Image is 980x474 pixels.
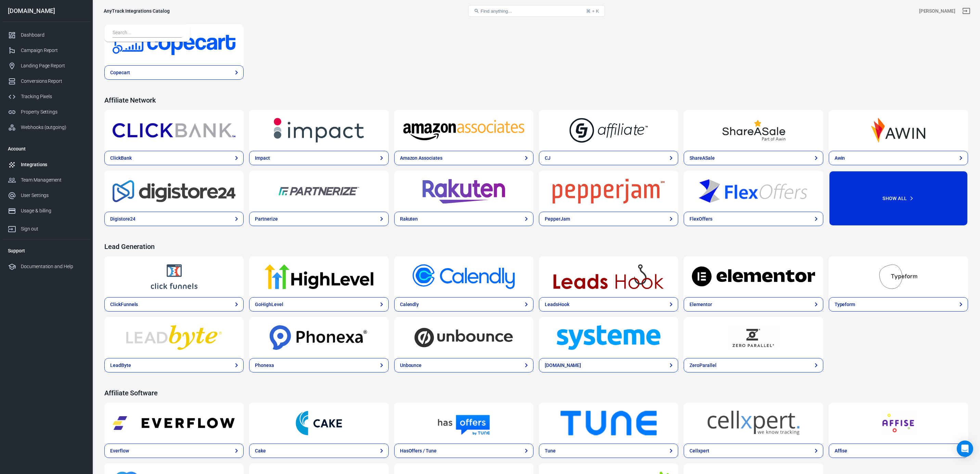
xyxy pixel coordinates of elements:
a: Sign out [2,219,90,237]
a: ClickBank [104,110,244,151]
div: Webhooks (outgoing) [21,124,85,131]
div: User Settings [21,192,85,199]
a: Calendly [394,297,533,312]
div: ClickBank [110,155,132,162]
a: FlexOffers [684,171,823,212]
img: Awin [837,118,960,143]
div: Landing Page Report [21,62,85,69]
a: Digistore24 [104,212,244,226]
div: ClickFunnels [110,301,138,308]
a: Tune [539,403,678,444]
a: ShareASale [684,151,823,165]
div: FlexOffers [689,215,712,223]
a: Affise [829,403,968,444]
div: Usage & billing [21,207,85,214]
img: Tune [547,411,670,435]
img: LeadByte [113,325,235,350]
a: Cake [249,403,388,444]
a: Impact [249,110,388,151]
img: Digistore24 [113,179,235,203]
a: Cellxpert [684,403,823,444]
a: FlexOffers [684,212,823,226]
div: Everflow [110,447,129,455]
a: Partnerize [249,171,388,212]
a: ZeroParallel [684,358,823,372]
div: Awin [835,155,845,162]
div: Digistore24 [110,215,135,223]
a: LeadsHook [539,256,678,297]
img: Cake [257,411,380,435]
a: HasOffers / Tune [394,444,533,458]
a: Rakuten [394,212,533,226]
div: [DOMAIN_NAME] [545,362,581,369]
a: GoHighLevel [249,297,388,312]
a: CJ [539,110,678,151]
div: Dashboard [21,31,85,39]
h4: Affiliate Network [104,96,968,104]
div: Campaign Report [21,47,85,54]
span: Find anything... [481,9,512,14]
div: Team Management [21,176,85,184]
img: Calendly [402,264,525,289]
img: CJ [547,118,670,143]
a: Campaign Report [2,43,90,58]
div: Affise [835,447,848,455]
div: Documentation and Help [21,263,85,270]
div: Sign out [21,225,85,233]
div: Typeform [835,301,855,308]
div: Impact [255,155,270,162]
a: Cake [249,444,388,458]
a: ShareASale [684,110,823,151]
div: GoHighLevel [255,301,283,308]
a: Tune [539,444,678,458]
div: Amazon Associates [400,155,442,162]
a: Amazon Associates [394,151,533,165]
a: Dashboard [2,27,90,43]
img: Rakuten [402,179,525,203]
input: Search... [113,29,179,38]
a: Phonexa [249,358,388,372]
img: GoHighLevel [257,264,380,289]
div: Rakuten [400,215,418,223]
a: Webhooks (outgoing) [2,120,90,135]
img: Unbounce [402,325,525,350]
div: Unbounce [400,362,422,369]
div: Property Settings [21,108,85,116]
img: Partnerize [257,179,380,203]
a: Elementor [684,256,823,297]
div: Partnerize [255,215,278,223]
a: Cellxpert [684,444,823,458]
a: Impact [249,151,388,165]
a: Copecart [104,65,244,80]
a: Team Management [2,172,90,188]
div: Copecart [110,69,130,76]
div: ⌘ + K [586,9,599,14]
h4: Lead Generation [104,242,968,251]
img: HasOffers / Tune [402,411,525,435]
img: Copecart [113,32,235,57]
a: HasOffers / Tune [394,403,533,444]
a: Typeform [829,256,968,297]
a: PepperJam [539,212,678,226]
a: Everflow [104,444,244,458]
a: ClickFunnels [104,256,244,297]
a: Tracking Pixels [2,89,90,104]
a: User Settings [2,188,90,203]
a: ClickBank [104,151,244,165]
a: Conversions Report [2,74,90,89]
a: [DOMAIN_NAME] [539,358,678,372]
a: Amazon Associates [394,110,533,151]
a: Partnerize [249,212,388,226]
div: PepperJam [545,215,570,223]
img: ClickFunnels [113,264,235,289]
div: CJ [545,155,551,162]
a: Landing Page Report [2,58,90,74]
a: Calendly [394,256,533,297]
img: PepperJam [547,179,670,203]
div: HasOffers / Tune [400,447,437,455]
div: Account id: 8mMXLX3l [919,8,955,15]
div: Conversions Report [21,78,85,85]
div: Cellxpert [689,447,709,455]
div: ZeroParallel [689,362,716,369]
img: Phonexa [257,325,380,350]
